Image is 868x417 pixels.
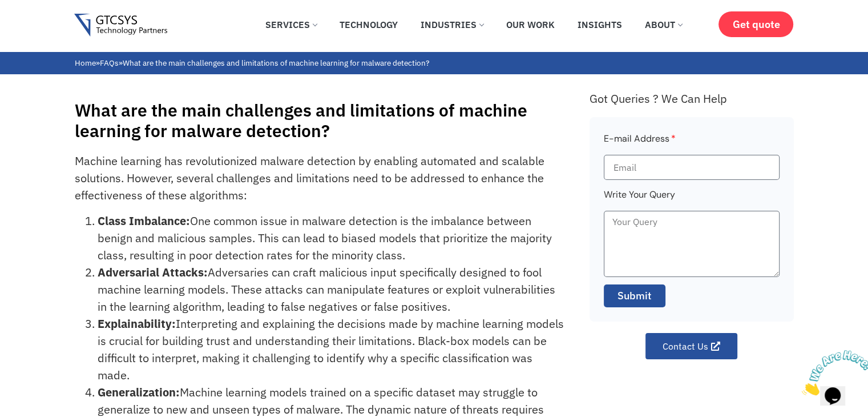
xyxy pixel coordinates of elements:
[604,155,780,180] input: Email
[98,315,564,384] li: Interpreting and explaining the decisions made by machine learning models is crucial for building...
[5,5,75,50] img: Chat attention grabber
[75,153,564,204] p: Machine learning has revolutionized malware detection by enabling automated and scalable solution...
[604,131,676,155] label: E-mail Address
[590,91,794,106] div: Got Queries ? We Can Help
[732,18,780,30] span: Get quote
[636,12,691,37] a: About
[98,316,176,331] strong: Explainability:
[257,12,325,37] a: Services
[75,58,96,68] a: Home
[498,12,563,37] a: Our Work
[604,187,675,211] label: Write Your Query
[100,58,119,68] a: FAQs
[74,14,167,37] img: Gtcsys logo
[98,213,190,228] strong: Class Imbalance:
[98,264,564,315] li: Adversaries can craft malicious input specifically designed to fool machine learning models. Thes...
[663,342,708,351] span: Contact Us
[718,11,793,37] a: Get quote
[75,58,429,68] span: » »
[604,284,665,307] button: Submit
[797,346,868,400] iframe: chat widget
[123,58,429,68] span: What are the main challenges and limitations of machine learning for malware detection?
[604,131,780,315] form: Faq Form
[98,384,180,400] strong: Generalization:
[331,12,406,37] a: Technology
[98,212,564,264] li: One common issue in malware detection is the imbalance between benign and malicious samples. This...
[98,264,208,280] strong: Adversarial Attacks:
[617,288,652,303] span: Submit
[412,12,492,37] a: Industries
[645,333,737,359] a: Contact Us
[75,100,578,141] h1: What are the main challenges and limitations of machine learning for malware detection?
[569,12,631,37] a: Insights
